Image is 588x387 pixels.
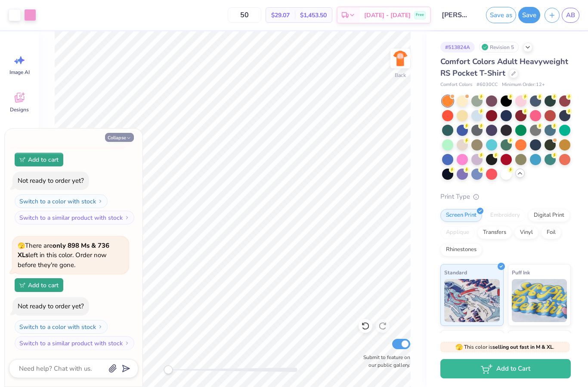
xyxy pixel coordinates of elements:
button: Switch to a color with stock [15,194,108,208]
div: Embroidery [485,209,526,222]
div: Applique [440,226,475,239]
div: Not ready to order yet? [18,302,84,310]
img: Switch to a similar product with stock [124,215,130,220]
a: AB [562,8,579,23]
div: Revision 5 [479,42,519,52]
button: Add to cart [15,278,63,292]
div: Accessibility label [164,365,173,374]
div: Rhinestones [440,243,482,256]
button: Add to cart [15,153,63,166]
span: AB [566,10,575,20]
span: Free [416,12,424,18]
button: Save as [486,7,516,23]
span: $29.07 [271,11,290,20]
button: Add to Cart [440,359,571,378]
div: Transfers [477,226,512,239]
div: # 513824A [440,42,475,52]
div: Digital Print [528,209,570,222]
button: Switch to a similar product with stock [15,336,134,350]
img: Add to cart [19,157,25,162]
img: Switch to a similar product with stock [124,341,130,346]
div: Back [395,71,406,79]
img: Puff Ink [512,279,567,322]
img: Switch to a color with stock [98,324,103,329]
div: Vinyl [514,226,538,239]
span: Image AI [9,69,30,76]
button: Switch to a similar product with stock [15,211,134,224]
span: There are left in this color. Order now before they're gone. [18,241,109,269]
span: This color is . [455,343,554,351]
button: Switch to a color with stock [15,320,108,334]
span: [DATE] - [DATE] [364,11,411,20]
img: Add to cart [19,283,25,288]
img: Back [392,50,409,67]
button: Save [518,7,540,23]
label: Submit to feature on our public gallery. [359,353,410,369]
span: # 6030CC [477,81,498,89]
span: Comfort Colors [440,81,472,89]
span: $1,453.50 [300,11,327,20]
span: Designs [10,106,29,113]
span: Standard [444,268,467,277]
div: Not ready to order yet? [18,176,84,185]
span: Comfort Colors Adult Heavyweight RS Pocket T-Shirt [440,56,568,78]
strong: selling out fast in M & XL [492,344,553,350]
div: Foil [541,226,561,239]
div: Screen Print [440,209,482,222]
button: Collapse [105,133,134,142]
span: Puff Ink [512,268,530,277]
img: Standard [444,279,500,322]
strong: only 898 Ms & 736 XLs [18,241,109,260]
input: Untitled Design [435,6,477,24]
span: 🫣 [455,343,463,351]
div: Print Type [440,192,571,202]
span: 🫣 [18,242,25,250]
img: Switch to a color with stock [98,199,103,204]
input: – – [228,7,261,23]
span: Minimum Order: 12 + [502,81,545,89]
